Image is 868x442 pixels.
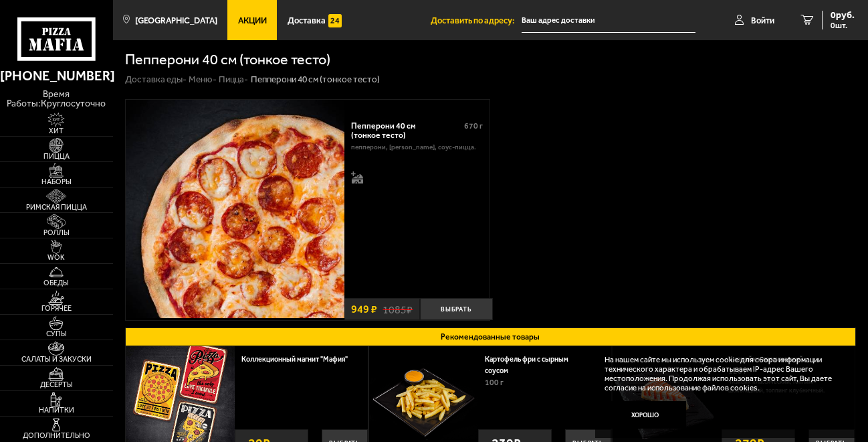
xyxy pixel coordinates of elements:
a: Картофель фри с сырным соусом [485,355,568,375]
s: 1085 ₽ [383,303,413,315]
div: Пепперони 40 см (тонкое тесто) [351,121,455,141]
a: Доставка еды- [125,74,187,84]
span: 670 г [464,121,483,131]
span: 100 г [485,378,504,387]
p: пепперони, [PERSON_NAME], соус-пицца. [351,144,476,151]
span: 0 шт. [831,21,855,29]
a: Меню- [189,74,217,84]
img: Пепперони 40 см (тонкое тесто) [126,100,344,319]
button: Хорошо [605,401,686,429]
h1: Пепперони 40 см (тонкое тесто) [125,52,330,67]
button: Выбрать [420,298,493,320]
p: На нашем сайте мы используем cookie для сбора информации технического характера и обрабатываем IP... [605,355,839,392]
span: Акции [238,16,267,25]
button: Рекомендованные товары [125,327,856,346]
span: 949 ₽ [351,304,377,315]
span: 0 руб. [831,11,855,20]
div: Пепперони 40 см (тонкое тесто) [251,74,380,86]
a: Пепперони 40 см (тонкое тесто) [126,100,344,321]
a: Коллекционный магнит "Мафия" [241,355,357,364]
img: 15daf4d41897b9f0e9f617042186c801.svg [328,14,342,27]
span: [GEOGRAPHIC_DATA] [135,16,217,25]
a: Пицца- [219,74,248,84]
span: Войти [751,16,774,25]
span: Доставить по адресу: [431,16,522,25]
input: Ваш адрес доставки [522,8,695,33]
span: Доставка [288,16,326,25]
